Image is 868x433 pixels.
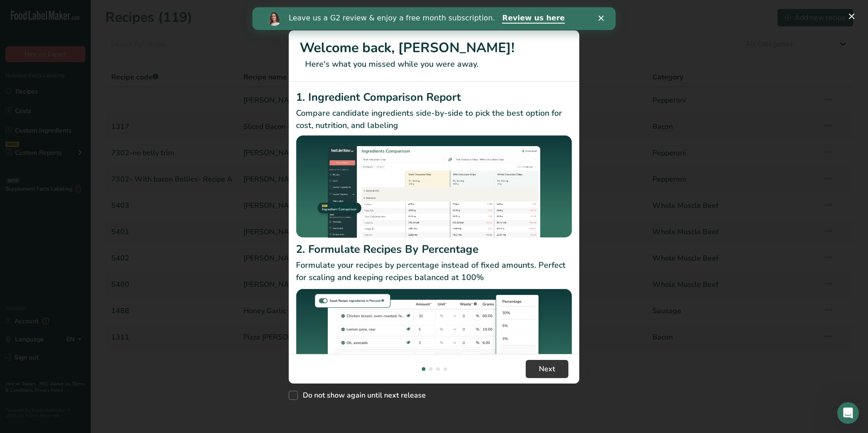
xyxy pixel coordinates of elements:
[346,8,355,14] div: Close
[296,89,572,105] h2: 1. Ingredient Comparison Report
[296,135,572,238] img: Ingredient Comparison Report
[252,7,616,30] iframe: Intercom live chat banner
[300,38,568,58] h1: Welcome back, [PERSON_NAME]!
[296,287,572,397] img: Formulate Recipes By Percentage
[296,107,572,132] p: Compare candidate ingredients side-by-side to pick the best option for cost, nutrition, and labeling
[298,391,426,400] span: Do not show again until next release
[837,402,859,424] iframe: Intercom live chat
[296,241,572,257] h2: 2. Formulate Recipes By Percentage
[526,360,568,378] button: Next
[539,364,555,374] span: Next
[300,58,568,70] p: Here's what you missed while you were away.
[296,259,572,284] p: Formulate your recipes by percentage instead of fixed amounts. Perfect for scaling and keeping re...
